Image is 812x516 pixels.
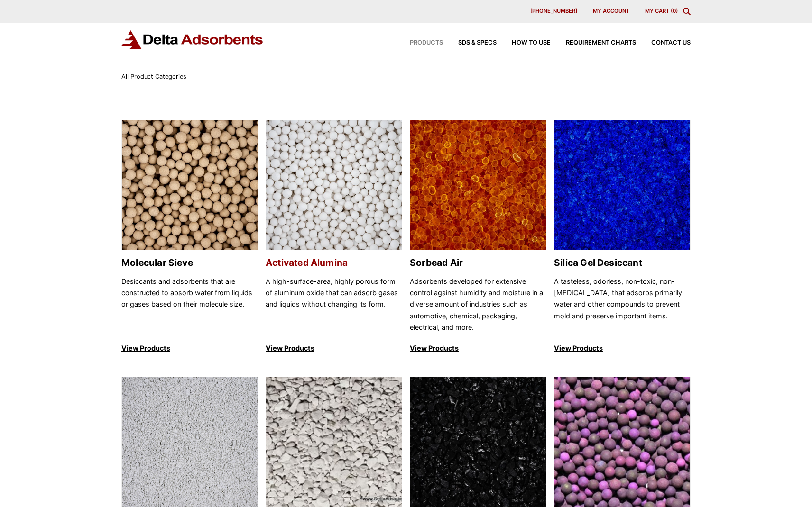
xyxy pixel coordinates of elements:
[266,343,402,354] p: View Products
[121,343,258,354] p: View Products
[585,8,637,15] a: My account
[121,257,258,268] h2: Molecular Sieve
[266,257,402,268] h2: Activated Alumina
[410,276,546,334] p: Adsorbents developed for extensive control against humidity and moisture in a diverse amount of i...
[651,40,691,46] span: Contact Us
[410,377,546,507] img: Activated Carbon Bulk & Bags
[266,120,402,251] img: Activated Alumina
[410,40,443,46] span: Products
[673,8,676,14] span: 0
[566,40,636,46] span: Requirement Charts
[551,40,636,46] a: Requirement Charts
[554,257,691,268] h2: Silica Gel Desiccant
[410,257,546,268] h2: Sorbead Air
[410,120,546,251] img: Sorbead Air
[512,40,551,46] span: How to Use
[554,120,690,251] img: Silica Gel Desiccant
[410,343,546,354] p: View Products
[554,343,691,354] p: View Products
[554,377,690,507] img: Gas Phase-Air Filtration Media
[458,40,497,46] span: SDS & SPECS
[410,120,546,354] a: Sorbead Air Sorbead Air Adsorbents developed for extensive control against humidity and moisture ...
[636,40,691,46] a: Contact Us
[121,120,258,354] a: Molecular Sieve Molecular Sieve Desiccants and adsorbents that are constructed to absorb water fr...
[266,276,402,334] p: A high-surface-area, highly porous form of aluminum oxide that can adsorb gases and liquids witho...
[554,120,691,354] a: Silica Gel Desiccant Silica Gel Desiccant A tasteless, odorless, non-toxic, non-[MEDICAL_DATA] th...
[121,276,258,334] p: Desiccants and adsorbents that are constructed to absorb water from liquids or gases based on the...
[266,120,402,354] a: Activated Alumina Activated Alumina A high-surface-area, highly porous form of aluminum oxide tha...
[645,8,678,14] a: My Cart (0)
[122,120,258,251] img: Molecular Sieve
[497,40,551,46] a: How to Use
[121,73,186,80] span: All Product Categories
[266,377,402,507] img: OrganoClay Water Filtration Media
[554,276,691,334] p: A tasteless, odorless, non-toxic, non-[MEDICAL_DATA] that adsorbs primarily water and other compo...
[683,8,691,15] div: Toggle Modal Content
[395,40,443,46] a: Products
[530,9,577,14] span: [PHONE_NUMBER]
[443,40,497,46] a: SDS & SPECS
[593,9,629,14] span: My account
[523,8,585,15] a: [PHONE_NUMBER]
[121,30,264,49] img: Delta Adsorbents
[122,377,258,507] img: Bleaching Clay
